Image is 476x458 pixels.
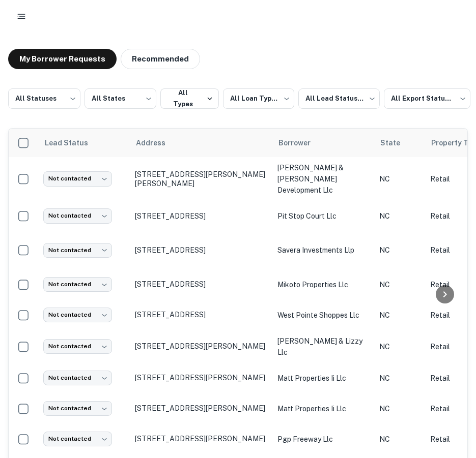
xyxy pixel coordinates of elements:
[8,49,117,69] button: My Borrower Requests
[374,129,425,157] th: State
[85,85,157,112] div: All States
[8,85,80,112] div: All Statuses
[277,210,369,222] p: pit stop court llc
[43,243,112,258] div: Not contacted
[277,310,369,321] p: west pointe shoppes llc
[277,162,369,196] p: [PERSON_NAME] & [PERSON_NAME] development llc
[136,137,179,149] span: Address
[277,403,369,414] p: matt properties ii llc
[135,342,267,351] p: [STREET_ADDRESS][PERSON_NAME]
[43,208,112,223] div: Not contacted
[379,279,420,290] p: NC
[135,373,267,382] p: [STREET_ADDRESS][PERSON_NAME]
[223,85,294,112] div: All Loan Types
[277,434,369,445] p: pgp freeway llc
[43,308,112,322] div: Not contacted
[135,170,267,188] p: [STREET_ADDRESS][PERSON_NAME][PERSON_NAME]
[43,339,112,354] div: Not contacted
[44,137,101,149] span: Lead Status
[277,335,369,358] p: [PERSON_NAME] & lizzy llc
[121,49,200,69] button: Recommended
[379,403,420,414] p: NC
[379,341,420,352] p: NC
[298,85,380,112] div: All Lead Statuses
[380,137,413,149] span: State
[379,245,420,256] p: NC
[135,211,267,221] p: [STREET_ADDRESS]
[43,432,112,446] div: Not contacted
[379,173,420,185] p: NC
[43,371,112,385] div: Not contacted
[135,310,267,319] p: [STREET_ADDRESS]
[277,373,369,384] p: matt properties ii llc
[277,279,369,290] p: mikoto properties llc
[379,210,420,222] p: NC
[43,171,112,186] div: Not contacted
[43,401,112,416] div: Not contacted
[135,404,267,413] p: [STREET_ADDRESS][PERSON_NAME]
[379,310,420,321] p: NC
[135,246,267,255] p: [STREET_ADDRESS]
[379,434,420,445] p: NC
[384,85,470,112] div: All Export Statuses
[277,245,369,256] p: savera investments llp
[135,434,267,443] p: [STREET_ADDRESS][PERSON_NAME]
[278,137,324,149] span: Borrower
[379,373,420,384] p: NC
[43,277,112,292] div: Not contacted
[135,280,267,289] p: [STREET_ADDRESS]
[130,129,272,157] th: Address
[160,88,219,109] button: All Types
[272,129,374,157] th: Borrower
[425,377,476,425] iframe: Chat Widget
[38,129,130,157] th: Lead Status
